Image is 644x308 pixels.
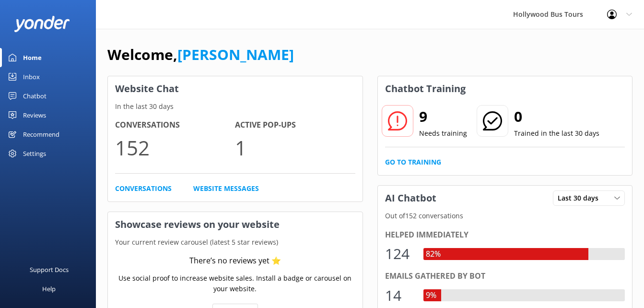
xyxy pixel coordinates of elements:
[23,125,59,144] div: Recommend
[23,144,46,163] div: Settings
[23,106,46,125] div: Reviews
[30,260,69,279] div: Support Docs
[378,76,473,101] h3: Chatbot Training
[115,119,235,131] h4: Conversations
[23,86,47,106] div: Chatbot
[558,193,604,203] span: Last 30 days
[193,183,259,194] a: Website Messages
[23,67,40,86] div: Inbox
[108,212,363,237] h3: Showcase reviews on your website
[423,248,443,261] div: 82%
[385,157,441,167] a: Go to Training
[514,128,599,139] p: Trained in the last 30 days
[115,131,235,164] p: 152
[177,45,294,64] a: [PERSON_NAME]
[42,279,56,298] div: Help
[235,119,355,131] h4: Active Pop-ups
[423,289,439,302] div: 9%
[385,270,625,283] div: Emails gathered by bot
[378,211,632,221] p: Out of 152 conversations
[514,105,599,128] h2: 0
[115,183,172,194] a: Conversations
[235,131,355,164] p: 1
[108,237,363,248] p: Your current review carousel (latest 5 star reviews)
[419,105,467,128] h2: 9
[107,43,294,66] h1: Welcome,
[385,284,414,307] div: 14
[189,255,281,267] div: There’s no reviews yet ⭐
[108,76,363,101] h3: Website Chat
[385,242,414,265] div: 124
[385,229,625,241] div: Helped immediately
[115,273,355,295] p: Use social proof to increase website sales. Install a badge or carousel on your website.
[108,101,363,112] p: In the last 30 days
[378,186,444,211] h3: AI Chatbot
[419,128,467,139] p: Needs training
[23,48,42,67] div: Home
[14,16,70,32] img: yonder-white-logo.png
